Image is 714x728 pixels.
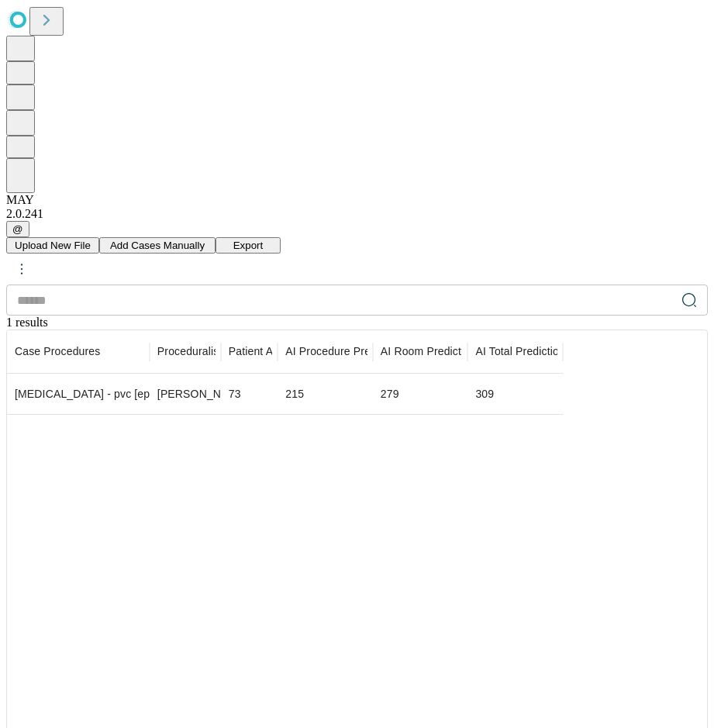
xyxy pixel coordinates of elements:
span: 1 results [6,316,48,329]
button: Upload New File [6,237,99,254]
div: 73 [229,374,271,414]
span: Includes set-up, patient in-room to patient out-of-room, and clean-up [475,343,564,359]
span: 279 [381,388,399,400]
div: MAY [6,193,708,207]
button: Add Cases Manually [99,237,216,254]
a: Export [216,238,281,251]
div: [PERSON_NAME], M.D. [1677224] [157,374,213,414]
span: Add Cases Manually [110,240,205,251]
span: Patient in room to patient out of room [381,343,476,359]
span: Patient Age [229,343,285,359]
button: Export [216,237,281,254]
div: [MEDICAL_DATA] - pvc [ep60] [15,374,142,414]
span: Upload New File [15,240,91,251]
span: Export [233,240,264,251]
button: kebab-menu [8,255,36,283]
span: Time-out to extubation/pocket closure [285,343,402,359]
span: @ [12,223,23,235]
span: 309 [475,388,494,400]
div: 2.0.241 [6,207,708,221]
span: Scheduled procedures [15,343,100,359]
span: 215 [285,388,304,400]
button: @ [6,221,29,237]
span: Proceduralist [157,343,222,359]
